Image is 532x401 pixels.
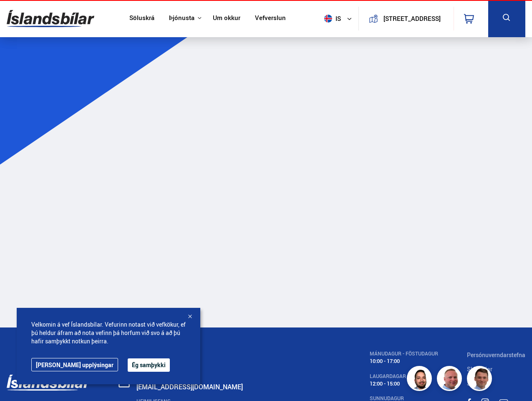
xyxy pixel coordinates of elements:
img: FbJEzSuNWCJXmdc-.webp [468,367,493,392]
a: Persónuverndarstefna [467,351,525,359]
div: LAUGARDAGAR [370,373,438,379]
button: is [321,6,358,31]
img: nhp88E3Fdnt1Opn2.png [408,367,433,392]
a: Um okkur [213,14,240,23]
div: SENDA SKILABOÐ [136,375,340,381]
a: [EMAIL_ADDRESS][DOMAIN_NAME] [136,382,243,391]
span: is [321,15,342,23]
button: Þjónusta [169,14,194,22]
img: siFngHWaQ9KaOqBr.png [438,367,463,392]
a: Söluskrá [129,14,154,23]
img: svg+xml;base64,PHN2ZyB4bWxucz0iaHR0cDovL3d3dy53My5vcmcvMjAwMC9zdmciIHdpZHRoPSI1MTIiIGhlaWdodD0iNT... [324,15,332,23]
a: [PERSON_NAME] upplýsingar [31,358,118,371]
button: Ég samþykki [128,358,170,372]
button: Opna LiveChat spjallviðmót [7,3,32,28]
div: 12:00 - 15:00 [370,381,438,387]
span: Velkomin á vef Íslandsbílar. Vefurinn notast við vefkökur, ef þú heldur áfram að nota vefinn þá h... [31,320,186,345]
img: G0Ugv5HjCgRt.svg [7,5,94,32]
a: Skilmalar [467,365,492,373]
a: Vefverslun [255,14,286,23]
button: [STREET_ADDRESS] [381,15,443,22]
a: [STREET_ADDRESS] [363,7,449,30]
div: 10:00 - 17:00 [370,358,438,364]
div: MÁNUDAGUR - FÖSTUDAGUR [370,351,438,357]
div: SÍMI [136,351,340,357]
